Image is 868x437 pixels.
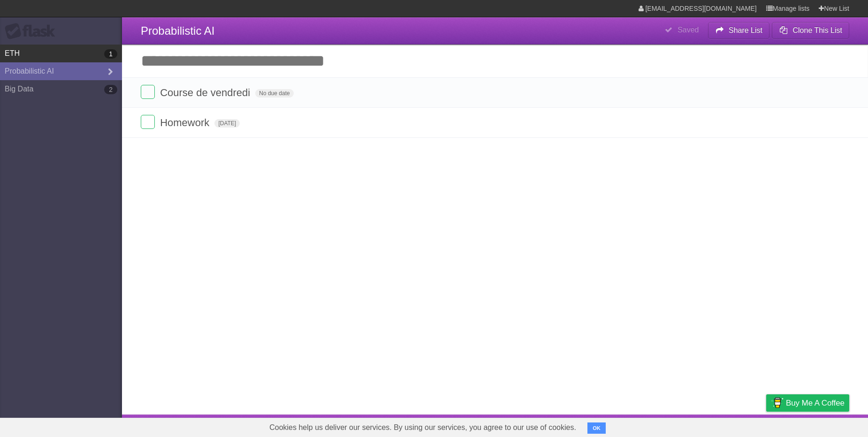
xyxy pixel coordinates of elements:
b: Share List [729,26,762,34]
span: Probabilistic AI [141,24,214,37]
span: Homework [160,117,212,128]
span: Buy me a coffee [786,395,845,411]
a: Buy me a coffee [766,394,849,412]
span: Course de vendredi [160,87,252,98]
a: Privacy [754,417,778,435]
b: 2 [104,85,117,94]
div: Flask [5,23,61,40]
img: Buy me a coffee [771,395,784,411]
button: Clone This List [772,22,849,39]
label: Done [141,115,155,129]
b: Clone This List [792,26,842,34]
label: Done [141,85,155,99]
a: Developers [672,417,710,435]
b: Saved [678,26,699,34]
span: No due date [255,89,293,98]
span: [DATE] [214,119,240,128]
button: Share List [708,22,770,39]
a: About [641,417,661,435]
a: Terms [722,417,743,435]
a: Suggest a feature [790,417,849,435]
span: Cookies help us deliver our services. By using our services, you agree to our use of cookies. [260,418,586,437]
b: 1 [104,49,117,59]
button: OK [587,422,606,434]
